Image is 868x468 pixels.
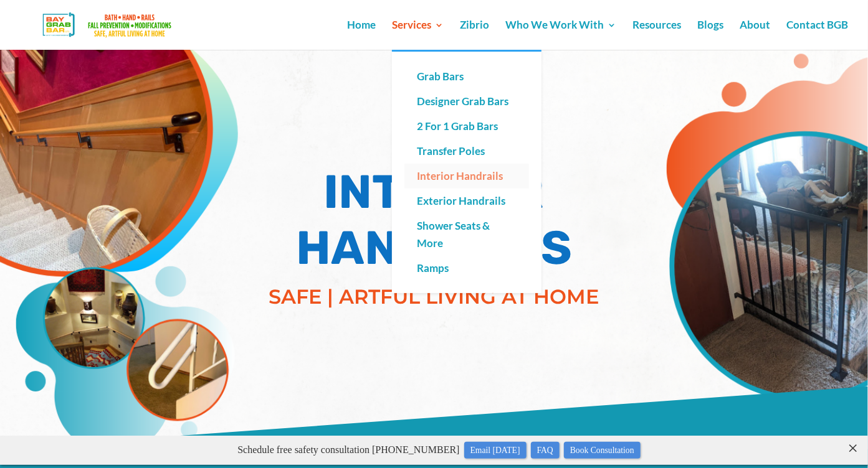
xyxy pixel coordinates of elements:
[531,6,560,23] a: FAQ
[404,89,529,114] a: Designer Grab Bars
[564,6,641,23] a: Book Consultation
[21,9,196,41] img: Bay Grab Bar
[404,64,529,89] a: Grab Bars
[247,164,621,283] h1: INTERIOR HANDRAILS
[30,5,848,24] p: Schedule free safety consultation [PHONE_NUMBER]
[404,114,529,139] a: 2 For 1 Grab Bars
[404,164,529,189] a: Interior Handrails
[347,21,376,50] a: Home
[505,21,616,50] a: Who We Work With
[460,21,489,50] a: Zibrio
[697,21,723,50] a: Blogs
[847,3,859,15] close: ×
[404,189,529,213] a: Exterior Handrails
[632,21,681,50] a: Resources
[404,213,529,256] a: Shower Seats & More
[392,21,444,50] a: Services
[786,21,848,50] a: Contact BGB
[464,6,527,23] a: Email [DATE]
[404,139,529,164] a: Transfer Poles
[740,21,770,50] a: About
[247,282,621,312] p: SAFE | ARTFUL LIVING AT HOME
[404,256,529,281] a: Ramps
